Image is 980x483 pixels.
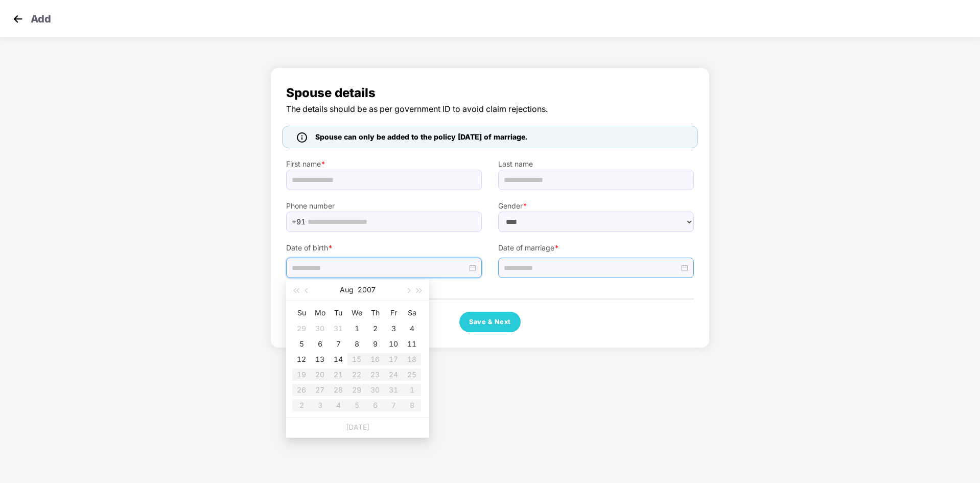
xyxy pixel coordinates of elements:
[311,321,329,336] td: 2007-07-30
[314,323,326,335] div: 30
[329,336,347,352] td: 2007-08-07
[366,321,384,336] td: 2007-08-02
[329,321,347,336] td: 2007-07-31
[292,214,306,229] span: +91
[384,321,403,336] td: 2007-08-03
[347,336,366,352] td: 2007-08-08
[297,132,307,143] img: icon
[311,352,329,367] td: 2007-08-13
[369,323,381,335] div: 2
[332,353,344,365] div: 14
[387,338,400,350] div: 10
[384,336,403,352] td: 2007-08-10
[369,338,381,350] div: 9
[286,242,482,254] label: Date of birth
[292,321,311,336] td: 2007-07-29
[329,352,347,367] td: 2007-08-14
[358,280,376,300] button: 2007
[286,200,482,212] label: Phone number
[403,305,421,321] th: Sa
[332,323,344,335] div: 31
[403,336,421,352] td: 2007-08-11
[384,305,403,321] th: Fr
[340,280,354,300] button: Aug
[295,323,308,335] div: 29
[351,323,363,335] div: 1
[286,83,694,103] span: Spouse details
[31,11,51,24] p: Add
[347,305,366,321] th: We
[286,158,482,170] label: First name
[366,336,384,352] td: 2007-08-09
[498,158,694,170] label: Last name
[292,352,311,367] td: 2007-08-12
[498,200,694,212] label: Gender
[346,423,369,431] a: [DATE]
[292,305,311,321] th: Su
[406,323,418,335] div: 4
[314,353,326,365] div: 13
[332,338,344,350] div: 7
[10,11,26,27] img: svg+xml;base64,PHN2ZyB4bWxucz0iaHR0cDovL3d3dy53My5vcmcvMjAwMC9zdmciIHdpZHRoPSIzMCIgaGVpZ2h0PSIzMC...
[315,131,527,143] span: Spouse can only be added to the policy [DATE] of marriage.
[329,305,347,321] th: Tu
[311,305,329,321] th: Mo
[366,305,384,321] th: Th
[292,336,311,352] td: 2007-08-05
[351,338,363,350] div: 8
[286,103,694,116] span: The details should be as per government ID to avoid claim rejections.
[459,312,521,332] button: Save & Next
[347,321,366,336] td: 2007-08-01
[314,338,326,350] div: 6
[295,338,308,350] div: 5
[387,323,400,335] div: 3
[403,321,421,336] td: 2007-08-04
[295,353,308,365] div: 12
[311,336,329,352] td: 2007-08-06
[498,242,694,254] label: Date of marriage
[406,338,418,350] div: 11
